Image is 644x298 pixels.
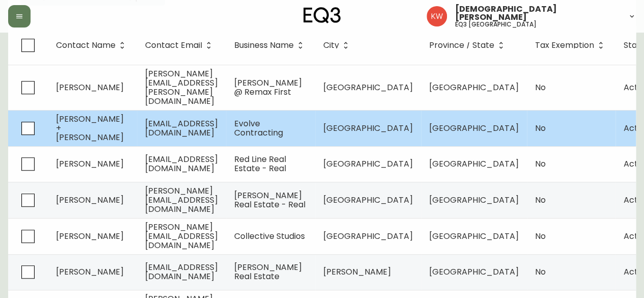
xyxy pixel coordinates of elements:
[429,230,519,242] span: [GEOGRAPHIC_DATA]
[323,194,413,206] span: [GEOGRAPHIC_DATA]
[323,122,413,134] span: [GEOGRAPHIC_DATA]
[429,41,508,50] span: Province / State
[145,221,218,251] span: [PERSON_NAME][EMAIL_ADDRESS][DOMAIN_NAME]
[323,158,413,170] span: [GEOGRAPHIC_DATA]
[429,122,519,134] span: [GEOGRAPHIC_DATA]
[234,42,294,48] span: Business Name
[429,158,519,170] span: [GEOGRAPHIC_DATA]
[56,41,129,50] span: Contact Name
[234,118,283,139] span: Evolve Contracting
[56,113,124,143] span: [PERSON_NAME] + [PERSON_NAME]
[234,77,302,98] span: [PERSON_NAME] @ Remax First
[56,194,124,206] span: [PERSON_NAME]
[429,194,519,206] span: [GEOGRAPHIC_DATA]
[145,185,218,215] span: [PERSON_NAME][EMAIL_ADDRESS][DOMAIN_NAME]
[455,5,620,21] span: [DEMOGRAPHIC_DATA][PERSON_NAME]
[427,6,447,26] img: f33162b67396b0982c40ce2a87247151
[56,42,116,48] span: Contact Name
[535,42,594,48] span: Tax Exemption
[323,266,391,278] span: [PERSON_NAME]
[145,261,218,282] span: [EMAIL_ADDRESS][DOMAIN_NAME]
[234,230,305,242] span: Collective Studios
[535,82,546,93] span: No
[535,266,546,278] span: No
[234,153,286,174] span: Red Line Real Estate - Real
[535,122,546,134] span: No
[535,158,546,170] span: No
[56,266,124,278] span: [PERSON_NAME]
[535,194,546,206] span: No
[455,21,537,28] h5: eq3 [GEOGRAPHIC_DATA]
[535,41,607,50] span: Tax Exemption
[303,7,341,23] img: logo
[145,153,218,174] span: [EMAIL_ADDRESS][DOMAIN_NAME]
[323,230,413,242] span: [GEOGRAPHIC_DATA]
[145,41,215,50] span: Contact Email
[234,41,307,50] span: Business Name
[323,42,339,48] span: City
[535,230,546,242] span: No
[234,189,305,210] span: [PERSON_NAME] Real Estate - Real
[145,42,202,48] span: Contact Email
[429,266,519,278] span: [GEOGRAPHIC_DATA]
[56,158,124,170] span: [PERSON_NAME]
[323,82,413,93] span: [GEOGRAPHIC_DATA]
[429,42,494,48] span: Province / State
[234,261,302,282] span: [PERSON_NAME] Real Estate
[56,82,124,93] span: [PERSON_NAME]
[323,41,352,50] span: City
[145,68,218,107] span: [PERSON_NAME][EMAIL_ADDRESS][PERSON_NAME][DOMAIN_NAME]
[145,118,218,139] span: [EMAIL_ADDRESS][DOMAIN_NAME]
[56,230,124,242] span: [PERSON_NAME]
[429,82,519,93] span: [GEOGRAPHIC_DATA]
